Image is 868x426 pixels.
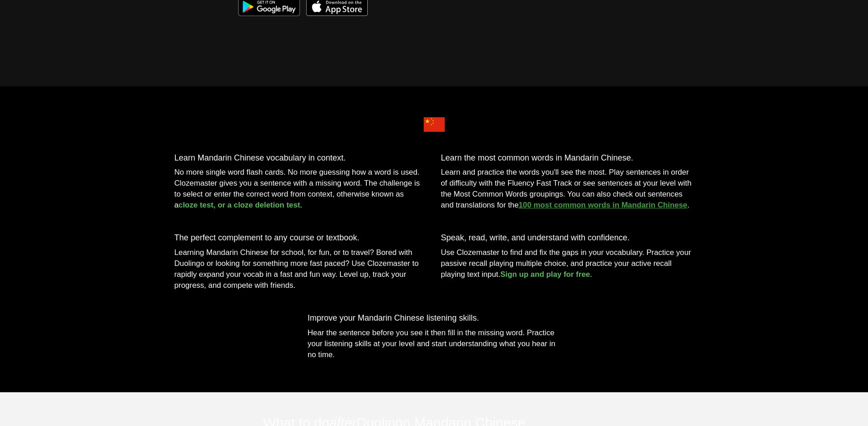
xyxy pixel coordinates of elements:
[175,167,427,211] p: No more single word flash cards. No more guessing how a word is used. Clozemaster gives you a sen...
[175,247,427,291] p: Learning Mandarin Chinese for school, for fun, or to travel? Bored with Duolingo or looking for s...
[441,234,694,243] h3: Speak, read, write, and understand with confidence.
[441,154,694,163] h3: Learn the most common words in Mandarin Chinese.
[179,201,300,209] a: cloze test, or a cloze deletion test
[519,201,687,209] a: 100 most common words in Mandarin Chinese
[500,270,590,279] a: Sign up and play for free
[308,314,560,323] h3: Improve your Mandarin Chinese listening skills.
[175,234,427,243] h3: The perfect complement to any course or textbook.
[441,167,694,211] p: Learn and practice the words you'll see the most. Play sentences in order of difficulty with the ...
[175,154,427,163] h3: Learn Mandarin Chinese vocabulary in context.
[308,327,560,360] p: Hear the sentence before you see it then fill in the missing word. Practice your listening skills...
[441,247,694,280] p: Use Clozemaster to find and fix the gaps in your vocabulary. Practice your passive recall playing...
